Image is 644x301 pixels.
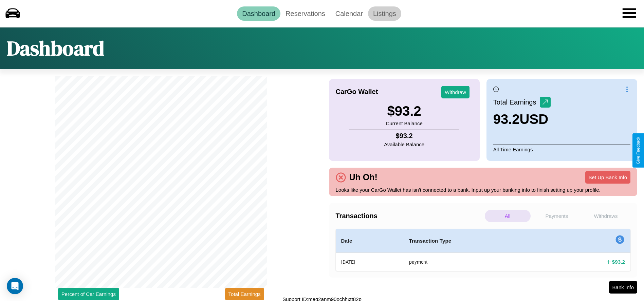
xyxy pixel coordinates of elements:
p: Looks like your CarGo Wallet has isn't connected to a bank. Input up your banking info to finish ... [336,185,631,194]
table: simple table [336,229,631,271]
h4: $ 93.2 [612,258,625,265]
p: Total Earnings [493,96,540,108]
h1: Dashboard [7,34,104,62]
p: Current Balance [386,119,422,128]
button: Withdraw [441,86,470,98]
h4: Uh Oh! [346,172,381,182]
th: payment [404,253,548,271]
h4: Transactions [336,212,483,220]
div: Give Feedback [636,137,641,164]
h4: CarGo Wallet [336,88,378,96]
div: Open Intercom Messenger [7,278,23,294]
p: All Time Earnings [493,145,630,154]
h4: $ 93.2 [384,132,424,140]
p: Available Balance [384,140,424,149]
button: Percent of Car Earnings [58,288,119,300]
h4: Transaction Type [409,237,542,245]
h4: Date [341,237,398,245]
a: Dashboard [237,6,280,21]
button: Bank Info [609,281,637,294]
p: Withdraws [583,210,629,222]
th: [DATE] [336,253,404,271]
p: All [485,210,531,222]
a: Listings [368,6,401,21]
p: Payments [534,210,580,222]
a: Calendar [330,6,368,21]
button: Total Earnings [225,288,264,300]
h3: $ 93.2 [386,104,422,119]
h3: 93.2 USD [493,112,551,127]
a: Reservations [280,6,330,21]
button: Set Up Bank Info [585,171,630,184]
